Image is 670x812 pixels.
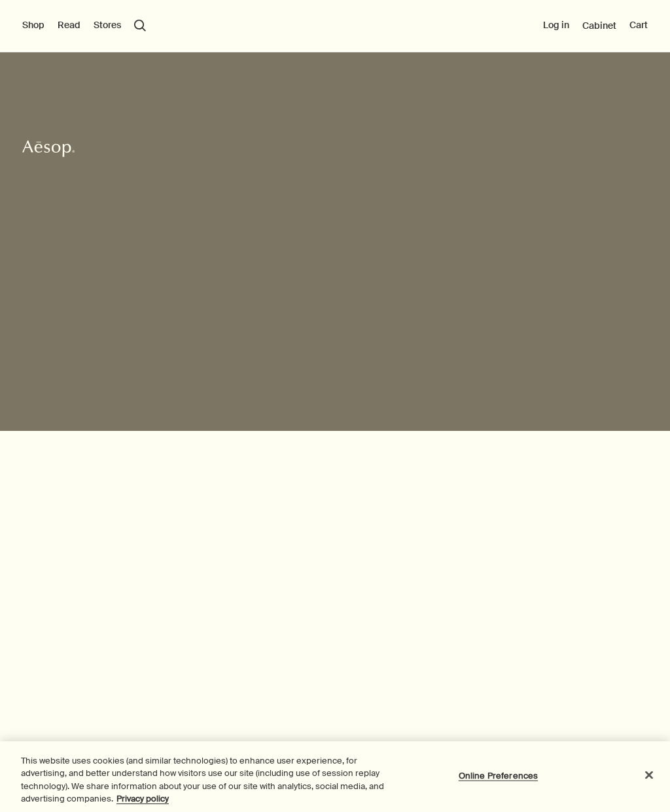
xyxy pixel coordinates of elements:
a: Aesop [19,136,78,165]
h2: A bespoke and immersive experience [112,496,559,523]
button: Log in [543,19,569,32]
a: Cabinet [582,20,616,31]
div: This website uses cookies (and similar technologies) to enhance user experience, for advertising,... [21,754,402,805]
button: Read [58,19,80,32]
p: Offered at select locations around the globe, our facials are designed to nurture both the skin a... [112,581,559,653]
h2: Composed skin, at hand [167,136,502,152]
button: Shop [22,19,44,32]
svg: Aesop [22,139,75,158]
button: Cart [629,19,648,32]
button: Close [635,760,663,789]
button: Stores [94,19,121,32]
p: Beginning with a consultation to understand your skin, your appointment will be tailored to addre... [112,673,559,726]
p: Meticulous attention to detail, impeccable technique, intense nourishment and exquisite touch: su... [167,194,502,248]
button: Open search [134,20,146,31]
button: Online Preferences, Opens the preference center dialog [457,763,539,789]
a: More information about your privacy, opens in a new tab [116,793,169,804]
h1: Facial Appointments [167,162,502,185]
